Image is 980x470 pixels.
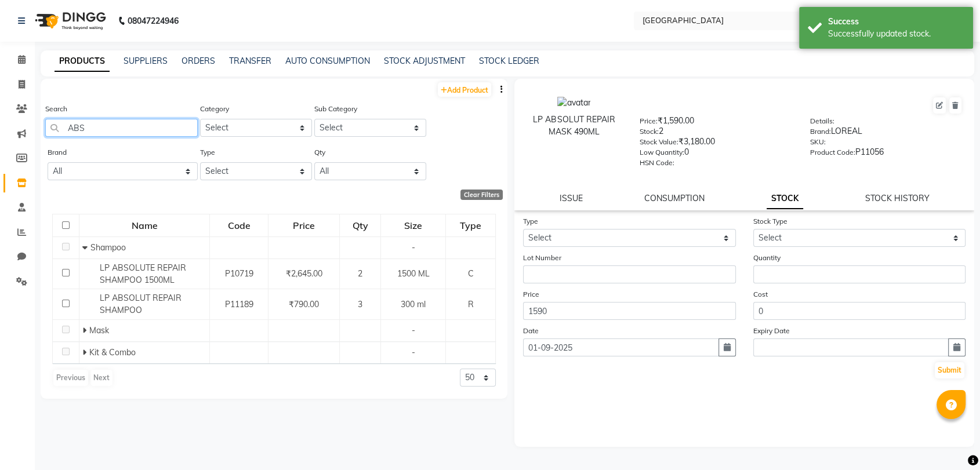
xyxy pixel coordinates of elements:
a: CONSUMPTION [644,193,705,203]
div: Qty [340,215,380,236]
label: Stock: [640,126,659,137]
span: Kit & Combo [89,347,136,358]
label: Type [523,216,538,227]
label: Quantity [753,253,781,263]
img: logo [30,5,109,37]
label: Stock Value: [640,137,678,147]
label: Cost [753,289,768,300]
a: ISSUE [559,193,582,203]
div: P11056 [810,146,963,162]
a: STOCK ADJUSTMENT [384,56,465,66]
span: ₹790.00 [289,299,319,309]
a: STOCK HISTORY [865,193,930,203]
span: LP ABSOLUTE REPAIR SHAMPOO 1500ML [100,263,186,285]
label: Search [45,104,67,114]
a: ORDERS [182,56,215,66]
label: Type [200,147,215,158]
label: Low Quantity: [640,147,684,158]
span: 3 [358,299,362,309]
span: R [467,299,473,309]
div: Clear Filters [460,190,503,200]
label: Brand [48,147,67,158]
span: - [411,242,415,253]
span: 2 [358,268,362,279]
span: - [411,325,415,336]
div: Code [210,215,267,236]
label: HSN Code: [640,158,674,168]
b: 08047224946 [128,5,179,37]
div: Type [447,215,495,236]
div: 2 [640,125,793,141]
a: STOCK LEDGER [479,56,539,66]
label: Price: [640,116,658,126]
div: Successfully updated stock. [828,28,964,40]
label: Product Code: [810,147,855,158]
button: Submit [935,362,964,378]
div: ₹3,180.00 [640,136,793,152]
span: Shampoo [90,242,126,253]
label: Details: [810,116,834,126]
label: Category [200,104,229,114]
span: ₹2,645.00 [286,268,322,279]
div: 0 [640,146,793,162]
span: P11189 [225,299,253,309]
div: LOREAL [810,125,963,141]
a: STOCK [767,188,803,209]
img: avatar [557,97,590,109]
a: PRODUCTS [55,51,110,72]
span: P10719 [225,268,253,279]
span: - [411,347,415,358]
div: LP ABSOLUT REPAIR MASK 490ML [526,114,622,138]
a: SUPPLIERS [124,56,168,66]
span: Mask [89,325,109,336]
label: Price [523,289,539,300]
span: LP ABSOLUT REPAIR SHAMPOO [100,293,182,315]
a: AUTO CONSUMPTION [285,56,370,66]
input: Search by product name or code [45,119,198,137]
div: Name [80,215,209,236]
label: SKU: [810,137,825,147]
span: Expand Row [82,325,89,336]
div: Price [269,215,339,236]
label: Date [523,326,539,336]
label: Sub Category [314,104,357,114]
div: ₹1,590.00 [640,115,793,131]
span: 300 ml [401,299,426,309]
span: Collapse Row [82,242,90,253]
span: Expand Row [82,347,89,358]
label: Stock Type [753,216,787,227]
label: Lot Number [523,253,561,263]
a: TRANSFER [229,56,271,66]
div: Size [382,215,445,236]
label: Qty [314,147,325,158]
label: Expiry Date [753,326,790,336]
label: Brand: [810,126,830,137]
span: 1500 ML [397,268,429,279]
div: Success [828,16,964,28]
a: Add Product [438,82,491,97]
span: C [467,268,473,279]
